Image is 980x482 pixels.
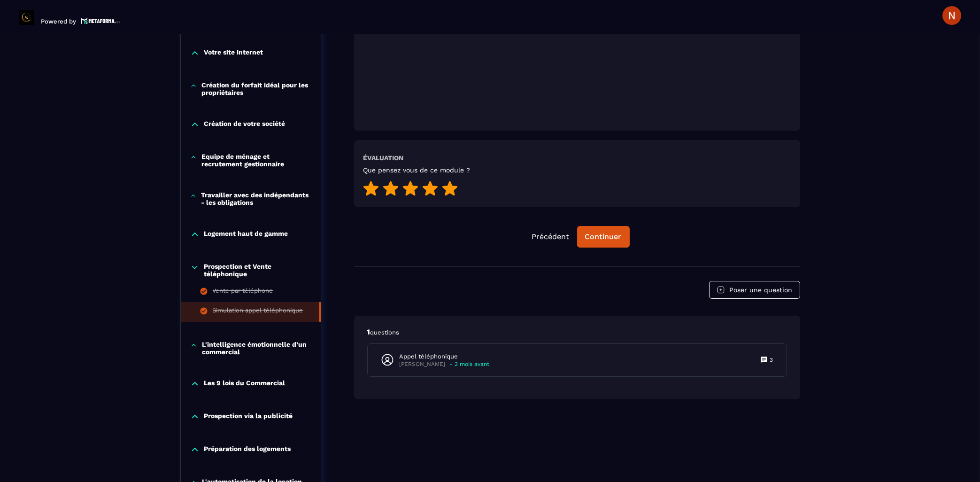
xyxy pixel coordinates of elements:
[41,18,76,25] p: Powered by
[577,226,630,248] button: Continuer
[400,352,490,361] p: Appel téléphonique
[19,10,34,25] img: logo-branding
[204,48,263,58] p: Votre site internet
[204,379,286,389] p: Les 9 lois du Commercial
[204,120,286,129] p: Création de votre société
[450,361,490,368] p: - 3 mois avant
[770,356,773,364] p: 3
[81,17,120,25] img: logo
[204,445,291,454] p: Préparation des logements
[709,281,800,299] button: Poser une question
[201,153,311,168] p: Equipe de ménage et recrutement gestionnaire
[201,191,311,206] p: Travailler avec des indépendants - les obligations
[370,329,400,336] span: questions
[363,154,404,162] h6: Évaluation
[213,287,273,297] div: Vente par téléphone
[202,341,311,356] p: L'intelligence émotionnelle d’un commercial
[367,327,787,337] p: 1
[201,81,311,96] p: Création du forfait idéal pour les propriétaires
[204,412,293,421] p: Prospection via la publicité
[400,361,446,368] p: [PERSON_NAME]
[204,263,311,278] p: Prospection et Vente téléphonique
[585,232,622,241] div: Continuer
[213,307,303,317] div: Simulation appel téléphonique
[525,226,577,247] button: Précédent
[204,230,288,239] p: Logement haut de gamme
[363,166,471,174] h5: Que pensez vous de ce module ?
